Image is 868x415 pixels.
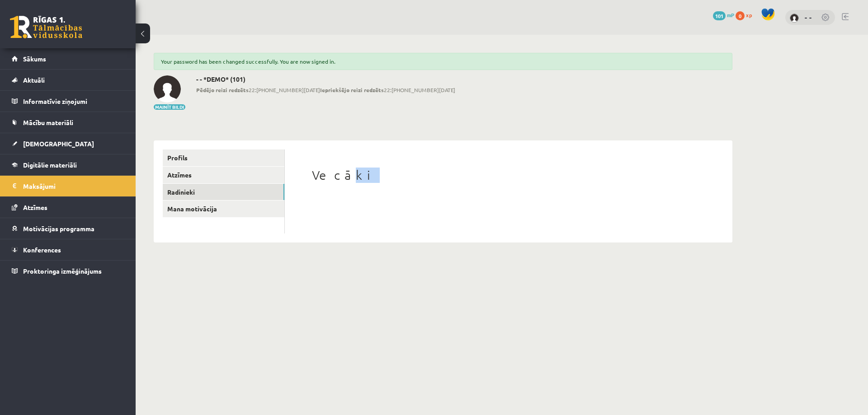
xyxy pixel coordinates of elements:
a: Profils [163,149,284,166]
a: Mācību materiāli [12,112,124,133]
a: Motivācijas programma [12,218,124,239]
h2: - - *DEMO* (101) [196,75,455,83]
span: Motivācijas programma [23,224,94,233]
a: 0 xp [736,11,756,19]
a: Aktuāli [12,70,124,90]
b: Pēdējo reizi redzēts [196,86,249,93]
span: mP [727,11,734,19]
div: Your password has been changed successfully. You are now signed in. [154,53,732,70]
span: 22:[PHONE_NUMBER][DATE] 22:[PHONE_NUMBER][DATE] [196,86,455,94]
a: Radinieki [163,184,284,201]
span: [DEMOGRAPHIC_DATA] [23,140,94,148]
button: Mainīt bildi [154,104,185,110]
span: Aktuāli [23,76,45,84]
span: Konferences [23,246,61,254]
a: Proktoringa izmēģinājums [12,261,124,281]
a: Informatīvie ziņojumi [12,91,124,112]
span: Atzīmes [23,203,47,211]
span: Proktoringa izmēģinājums [23,267,102,275]
span: Mācību materiāli [23,118,73,126]
legend: Informatīvie ziņojumi [23,91,124,112]
a: Atzīmes [12,197,124,218]
span: Sākums [23,55,46,63]
b: Iepriekšējo reizi redzēts [320,86,384,93]
a: Digitālie materiāli [12,154,124,175]
span: xp [746,11,752,19]
a: Rīgas 1. Tālmācības vidusskola [10,16,82,38]
span: Digitālie materiāli [23,161,77,169]
a: Konferences [12,239,124,260]
h1: Vecāki [312,168,705,183]
img: - - [154,75,181,103]
span: 0 [736,11,745,20]
a: 101 mP [713,11,734,19]
a: Atzīmes [163,167,284,183]
a: Mana motivācija [163,201,284,217]
img: - - [790,14,799,23]
a: Maksājumi [12,176,124,196]
legend: Maksājumi [23,176,124,196]
a: - - [805,13,812,22]
a: Sākums [12,48,124,69]
a: [DEMOGRAPHIC_DATA] [12,133,124,154]
span: 101 [713,11,726,20]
